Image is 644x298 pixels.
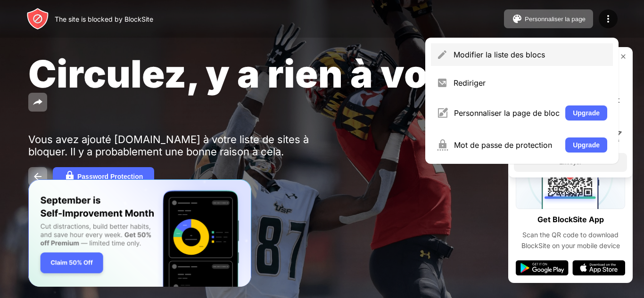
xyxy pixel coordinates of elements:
img: menu-icon.svg [603,13,614,24]
img: header-logo.svg [26,8,49,30]
img: google-play.svg [516,260,569,275]
div: Personnaliser la page de bloc [454,108,560,118]
img: menu-customize.svg [437,107,448,119]
img: rate-us-close.svg [619,53,627,60]
img: pallet.svg [512,13,523,24]
img: menu-pencil.svg [437,49,448,60]
div: The site is blocked by BlockSite [55,15,153,23]
img: share.svg [32,97,43,108]
img: back.svg [32,171,43,182]
div: Scan the QR code to download BlockSite on your mobile device [516,230,625,251]
img: password.svg [64,171,75,182]
div: Password Protection [77,173,143,180]
button: Personnaliser la page [504,9,593,28]
div: Rediriger [454,78,607,88]
button: Upgrade [565,137,607,153]
button: Upgrade [565,105,607,121]
iframe: Banner [28,179,251,287]
div: Mot de passe de protection [454,140,560,150]
span: Circulez, y a rien à voir ! [28,51,477,97]
div: Modifier la liste des blocs [454,50,607,59]
button: Password Protection [53,167,154,186]
div: Vous avez ajouté [DOMAIN_NAME] à votre liste de sites à bloquer. Il y a probablement une bonne ra... [28,133,320,158]
img: menu-password.svg [437,139,448,151]
div: Personnaliser la page [525,16,586,23]
img: menu-redirect.svg [437,77,448,89]
img: app-store.svg [572,260,625,275]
